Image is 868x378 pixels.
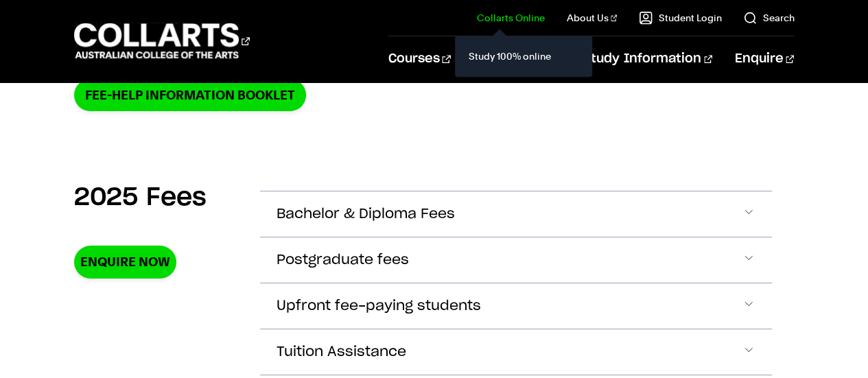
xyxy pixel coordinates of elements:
[567,11,618,25] a: About Us
[277,206,455,222] span: Bachelor & Diploma Fees
[743,11,794,25] a: Search
[466,47,581,66] a: Study 100% online
[74,21,250,60] div: Go to homepage
[74,182,207,213] h2: 2025 Fees
[260,329,773,375] button: Tuition Assistance
[277,344,406,360] span: Tuition Assistance
[477,11,545,25] a: Collarts Online
[388,36,451,82] a: Courses
[260,191,773,237] button: Bachelor & Diploma Fees
[277,298,481,314] span: Upfront fee-paying students
[74,79,306,111] a: FEE-HELP information booklet
[734,36,794,82] a: Enquire
[260,283,773,329] button: Upfront fee-paying students
[74,246,176,278] a: Enquire Now
[260,237,773,283] button: Postgraduate fees
[277,252,409,268] span: Postgraduate fees
[583,36,712,82] a: Study Information
[639,11,721,25] a: Student Login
